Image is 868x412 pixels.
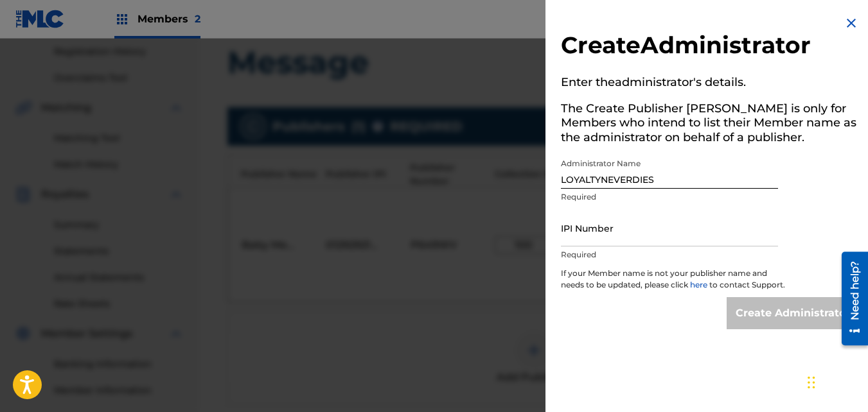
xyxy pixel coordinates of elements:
[690,280,709,289] a: here
[561,98,859,153] h5: The Create Publisher [PERSON_NAME] is only for Members who intend to list their Member name as th...
[561,268,786,297] p: If your Member name is not your publisher name and needs to be updated, please click to contact S...
[195,13,200,25] span: 2
[561,31,859,64] h2: Create Administrator
[832,246,868,350] iframe: Resource Center
[561,249,778,261] p: Required
[15,10,65,28] img: MLC Logo
[804,350,868,412] iframe: Chat Widget
[114,12,130,27] img: Top Rightsholders
[561,191,778,203] p: Required
[137,12,200,26] span: Members
[561,71,859,98] h5: Enter the administrator 's details.
[808,363,815,402] div: Drag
